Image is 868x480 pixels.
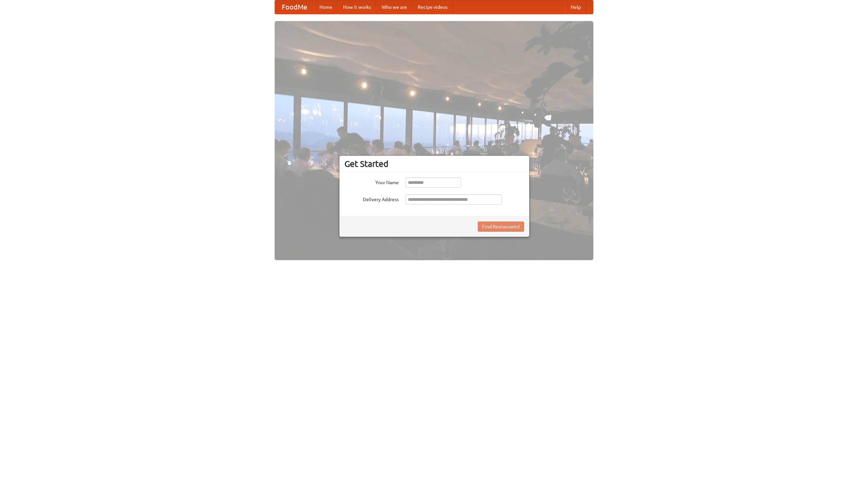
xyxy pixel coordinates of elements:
a: Help [565,0,586,14]
a: Who we are [376,0,412,14]
h3: Get Started [344,159,524,169]
a: Home [314,0,338,14]
a: Recipe videos [412,0,453,14]
label: Your Name [344,177,399,186]
button: Find Restaurants! [478,222,524,232]
a: FoodMe [275,0,314,14]
a: How it works [338,0,376,14]
label: Delivery Address [344,194,399,203]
